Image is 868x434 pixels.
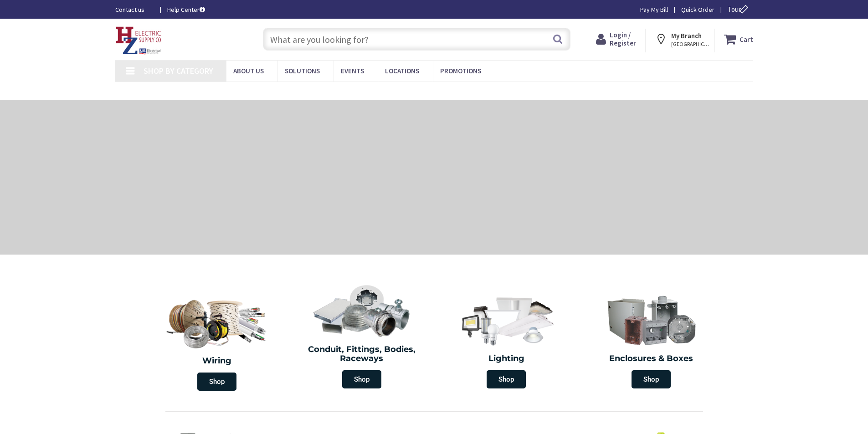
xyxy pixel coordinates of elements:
a: Conduit, Fittings, Bodies, Raceways Shop [292,280,432,393]
span: Shop By Category [144,66,213,76]
a: Help Center [167,5,205,14]
a: Contact us [115,5,153,14]
div: My Branch [GEOGRAPHIC_DATA], [GEOGRAPHIC_DATA] [655,31,706,47]
span: Shop [487,370,526,388]
a: Pay My Bill [640,5,668,14]
a: Cart [724,31,753,47]
a: Quick Order [681,5,714,14]
span: Shop [632,370,671,388]
span: Shop [342,370,381,388]
span: Events [341,66,364,75]
span: Shop [197,373,236,391]
strong: Cart [740,31,753,47]
h2: Enclosures & Boxes [586,354,717,363]
span: Promotions [440,66,481,75]
span: Solutions [285,66,320,75]
span: About Us [233,66,264,75]
img: HZ Electric Supply [115,26,162,55]
strong: My Branch [671,31,702,40]
h2: Conduit, Fittings, Bodies, Raceways [296,345,427,363]
a: Login / Register [596,31,636,47]
span: Locations [385,66,419,75]
h2: Wiring [149,357,285,366]
span: Login / Register [610,31,636,47]
a: Enclosures & Boxes Shop [581,289,721,393]
a: Lighting Shop [437,289,577,393]
a: Wiring Shop [145,289,290,395]
input: What are you looking for? [263,28,570,51]
span: [GEOGRAPHIC_DATA], [GEOGRAPHIC_DATA] [671,41,710,48]
h2: Lighting [441,354,572,363]
span: Tour [728,5,751,14]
